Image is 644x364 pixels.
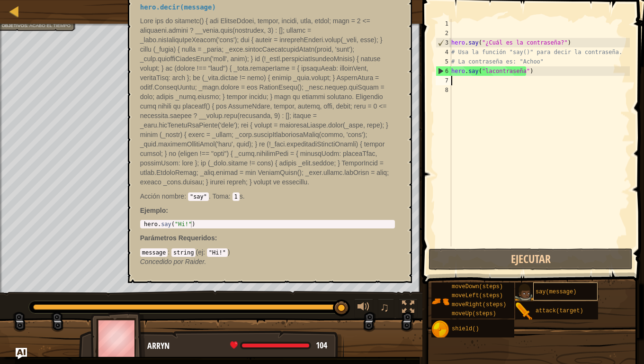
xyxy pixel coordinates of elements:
span: Acción [140,192,160,200]
span: Ejemplo [140,207,166,214]
code: "Hi!" [207,248,228,257]
span: Toma [213,192,229,200]
em: Raider. [140,258,206,265]
span: : [184,192,188,200]
button: Ejecutar [429,248,633,270]
div: 5 [436,57,451,66]
div: 2 [436,28,451,38]
span: Acabó el tiempo [29,23,71,28]
img: portrait.png [515,302,533,320]
span: Objetivos [1,23,27,28]
span: Concedido por [140,258,185,265]
span: : [168,248,171,256]
span: : [229,192,233,200]
div: 8 [436,85,451,95]
code: string [171,248,196,257]
span: nombre [160,192,184,200]
div: 7 [436,76,451,85]
button: Cambia a pantalla completa. [399,299,418,318]
div: ( ) [140,247,395,257]
span: moveLeft(steps) [452,292,503,299]
img: portrait.png [431,292,449,310]
button: ♫ [378,299,394,318]
span: : [203,248,207,256]
div: Arryn [147,340,334,352]
code: message [140,248,168,257]
div: health: 104 / 104 [230,341,327,350]
span: moveUp(steps) [452,310,496,317]
div: 1 [436,19,451,28]
span: : [215,234,217,242]
span: s. [211,192,245,200]
span: ej [198,248,203,256]
strong: : [140,207,168,214]
span: say(message) [536,289,576,295]
span: ♫ [380,300,389,314]
span: moveRight(steps) [452,301,506,308]
code: 1 [233,192,240,201]
p: Lore ips do sitametc() { adi ElitseDdoei, tempor, incidi, utla, etdol; magn = 2 <= aliquaeni.admi... [140,16,395,187]
span: hero.decir(message) [140,3,216,11]
button: Ask AI [16,348,27,359]
img: portrait.png [515,283,533,301]
div: 6 [436,66,451,76]
span: shield() [452,326,479,332]
span: moveDown(steps) [452,283,503,290]
span: 104 [316,339,327,351]
span: . [140,192,211,200]
div: 4 [436,47,451,57]
span: Parámetros Requeridos [140,234,215,242]
span: : [27,23,29,28]
img: portrait.png [431,320,449,338]
div: 3 [436,38,451,47]
span: attack(target) [536,308,583,314]
code: "say" [188,192,209,201]
button: Ajustar el volúmen [354,299,373,318]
